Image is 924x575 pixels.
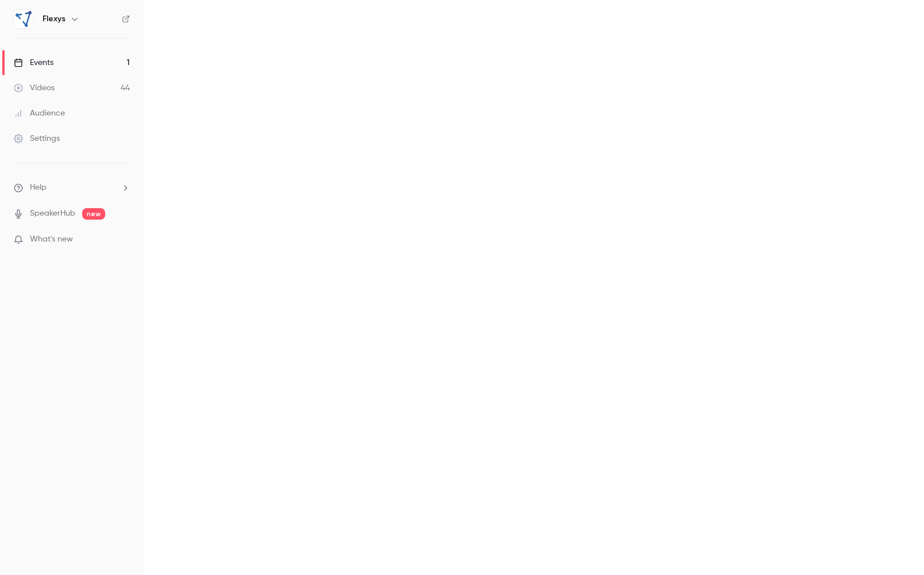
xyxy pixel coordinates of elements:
a: SpeakerHub [30,208,75,220]
div: Videos [14,82,55,94]
span: What's new [30,233,73,246]
div: Settings [14,133,60,144]
img: Flexys [14,10,33,28]
span: Help [30,182,47,194]
span: new [82,208,105,220]
div: Events [14,57,53,68]
li: help-dropdown-opener [14,182,130,194]
h6: Flexys [43,13,66,25]
div: Audience [14,108,65,119]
